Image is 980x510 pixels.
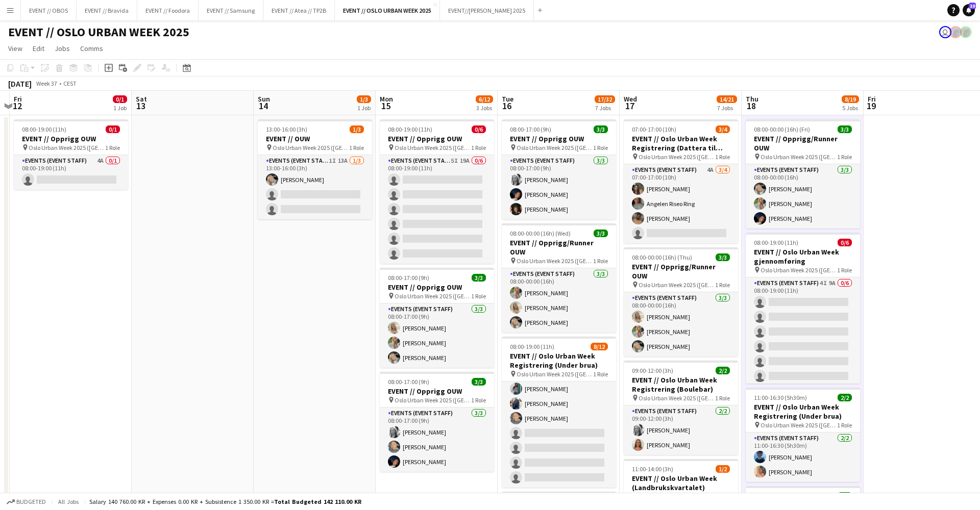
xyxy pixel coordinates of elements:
h3: EVENT // Opprigg/Runner OUW [502,238,616,257]
span: 3/3 [594,125,608,133]
span: 1 Role [593,144,608,151]
app-job-card: 13:00-16:00 (3h)1/3EVENT // OUW Oslo Urban Week 2025 ([GEOGRAPHIC_DATA])1 RoleEvents (Event Staff... [258,119,372,219]
span: Oslo Urban Week 2025 ([GEOGRAPHIC_DATA]) [395,396,471,404]
app-user-avatar: Johanne Holmedahl [939,26,951,38]
div: 08:00-19:00 (11h)8/12EVENT // Oslo Urban Week Registrering (Under brua) Oslo Urban Week 2025 ([GE... [502,337,616,488]
div: 7 Jobs [595,104,615,112]
span: 12 [12,100,22,112]
span: 09:00-12:00 (3h) [632,367,673,374]
div: 11:00-16:30 (5h30m)2/2EVENT // Oslo Urban Week Registrering (Under brua) Oslo Urban Week 2025 ([G... [746,388,860,482]
span: 8/19 [842,95,859,103]
div: 1 Job [113,104,127,112]
span: Fri [14,94,22,104]
app-job-card: 08:00-19:00 (11h)0/6EVENT // Opprigg OUW Oslo Urban Week 2025 ([GEOGRAPHIC_DATA])1 RoleEvents (Ev... [380,119,494,264]
span: Jobs [55,44,70,53]
span: 3/3 [472,274,486,282]
button: EVENT // Bravida [77,1,137,20]
h3: EVENT // Opprigg OUW [380,387,494,396]
span: 0/1 [106,125,120,133]
button: EVENT // Atea // TP2B [263,1,335,20]
span: Oslo Urban Week 2025 ([GEOGRAPHIC_DATA]) [273,144,349,151]
span: 3/3 [594,229,608,237]
app-job-card: 08:00-19:00 (11h)0/1EVENT // Opprigg OUW Oslo Urban Week 2025 ([GEOGRAPHIC_DATA])1 RoleEvents (Ev... [14,119,128,190]
span: Comms [80,44,103,53]
app-card-role: Events (Event Staff)4A0/108:00-19:00 (11h) [14,155,128,190]
span: 1 Role [471,292,486,300]
span: Oslo Urban Week 2025 ([GEOGRAPHIC_DATA]) [517,257,593,265]
a: 10 [963,4,975,16]
app-job-card: 08:00-19:00 (11h)0/6EVENT // Oslo Urban Week gjennomføring Oslo Urban Week 2025 ([GEOGRAPHIC_DATA... [746,233,860,384]
span: 17 [622,100,637,112]
span: 08:00-17:00 (9h) [388,274,429,282]
div: 07:00-17:00 (10h)3/4EVENT // Oslo Urban Week Registrering (Dattera til [GEOGRAPHIC_DATA]) Oslo Ur... [624,119,738,243]
span: 0/6 [838,239,852,246]
span: 2/2 [716,367,730,374]
span: Oslo Urban Week 2025 ([GEOGRAPHIC_DATA]) [29,144,105,151]
h1: EVENT // OSLO URBAN WEEK 2025 [8,24,189,40]
h3: EVENT // Oslo Urban Week Registrering (Under brua) [502,351,616,370]
span: Total Budgeted 142 110.00 KR [274,498,361,505]
app-job-card: 08:00-00:00 (16h) (Thu)3/3EVENT // Opprigg/Runner OUW Oslo Urban Week 2025 ([GEOGRAPHIC_DATA])1 R... [624,247,738,356]
span: 11:00-14:00 (3h) [632,465,673,473]
div: Salary 140 760.00 KR + Expenses 0.00 KR + Subsistence 1 350.00 KR = [89,498,361,505]
app-job-card: 08:00-17:00 (9h)3/3EVENT // Opprigg OUW Oslo Urban Week 2025 ([GEOGRAPHIC_DATA])1 RoleEvents (Eve... [502,119,616,219]
span: 19 [866,100,876,112]
app-card-role: Events (Event Staff)3/308:00-17:00 (9h)[PERSON_NAME][PERSON_NAME][PERSON_NAME] [380,407,494,472]
div: [DATE] [8,79,32,89]
app-card-role: Events (Event Staff)2/209:00-12:00 (3h)[PERSON_NAME][PERSON_NAME] [624,405,738,455]
span: Week 37 [34,80,59,87]
app-job-card: 08:00-00:00 (16h) (Fri)3/3EVENT // Opprigg/Runner OUW Oslo Urban Week 2025 ([GEOGRAPHIC_DATA])1 R... [746,119,860,228]
h3: EVENT // Opprigg OUW [380,283,494,292]
span: Sat [136,94,147,104]
span: 08:00-17:00 (9h) [510,125,551,133]
span: 08:00-19:00 (11h) [22,125,66,133]
app-job-card: 08:00-00:00 (16h) (Wed)3/3EVENT // Opprigg/Runner OUW Oslo Urban Week 2025 ([GEOGRAPHIC_DATA])1 R... [502,223,616,333]
span: Oslo Urban Week 2025 ([GEOGRAPHIC_DATA]) [639,394,715,402]
h3: EVENT // Oslo Urban Week Registrering (Boulebar) [624,375,738,394]
span: 10 [969,3,976,9]
span: 08:00-17:00 (9h) [388,378,429,386]
button: EVENT//[PERSON_NAME] 2025 [440,1,534,20]
span: Oslo Urban Week 2025 ([GEOGRAPHIC_DATA]) [761,153,837,161]
span: 3/3 [716,253,730,261]
span: 8/12 [591,343,608,350]
h3: EVENT // Opprigg/Runner OUW [746,134,860,152]
h3: EVENT // Opprigg OUW [380,134,494,143]
app-job-card: 08:00-17:00 (9h)3/3EVENT // Opprigg OUW Oslo Urban Week 2025 ([GEOGRAPHIC_DATA])1 RoleEvents (Eve... [380,372,494,472]
span: Budgeted [16,498,46,505]
app-job-card: 09:00-12:00 (3h)2/2EVENT // Oslo Urban Week Registrering (Boulebar) Oslo Urban Week 2025 ([GEOGRA... [624,361,738,455]
h3: EVENT // Opprigg/Runner OUW [624,262,738,280]
span: 6/12 [476,95,493,103]
span: 08:00-19:00 (11h) [510,343,554,350]
app-card-role: Events (Event Staff)3/308:00-17:00 (9h)[PERSON_NAME][PERSON_NAME][PERSON_NAME] [380,303,494,368]
h3: EVENT // Oslo Urban Week (Landbrukskvartalet) [624,474,738,492]
span: View [8,44,22,53]
app-card-role: Events (Event Staff)3/308:00-00:00 (16h)[PERSON_NAME][PERSON_NAME][PERSON_NAME] [746,164,860,228]
div: 5 Jobs [842,104,859,112]
span: Oslo Urban Week 2025 ([GEOGRAPHIC_DATA]) [639,281,715,289]
span: Oslo Urban Week 2025 ([GEOGRAPHIC_DATA]) [395,292,471,300]
span: 1/2 [716,465,730,473]
span: 08:00-00:00 (16h) (Wed) [510,229,571,237]
span: 3/3 [472,378,486,386]
span: 1 Role [837,266,852,274]
span: 1 Role [715,281,730,289]
app-job-card: 08:00-17:00 (9h)3/3EVENT // Opprigg OUW Oslo Urban Week 2025 ([GEOGRAPHIC_DATA])1 RoleEvents (Eve... [380,268,494,368]
span: Tue [502,94,513,104]
div: 1 Job [357,104,371,112]
span: Oslo Urban Week 2025 ([GEOGRAPHIC_DATA]) [761,266,837,274]
span: 1/3 [357,95,371,103]
div: CEST [63,80,77,87]
span: 08:00-00:00 (16h) (Thu) [632,253,692,261]
span: 1 Role [349,144,364,151]
span: 0/1 [113,95,127,103]
span: Fri [868,94,876,104]
span: 18 [744,100,758,112]
span: 1 Role [471,396,486,404]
